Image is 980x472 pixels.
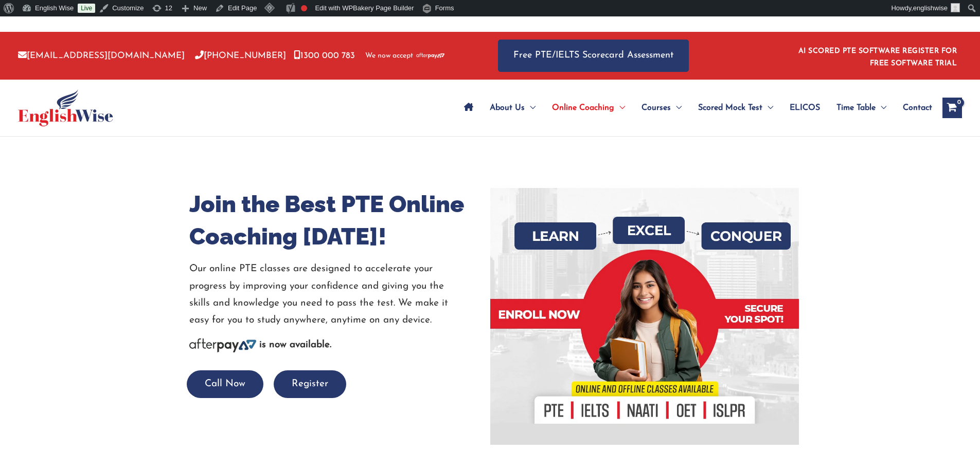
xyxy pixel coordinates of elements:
[490,90,525,126] span: About Us
[18,89,113,126] img: cropped-ew-logo
[456,90,932,126] nav: Site Navigation: Main Menu
[913,4,948,12] span: englishwise
[951,3,960,12] img: ashok kumar
[698,90,762,126] span: Scored Mock Test
[187,379,263,389] a: Call Now
[189,260,483,329] p: Our online PTE classes are designed to accelerate your progress by improving your confidence and ...
[259,340,331,350] b: is now available.
[274,370,346,399] button: Register
[552,90,614,126] span: Online Coaching
[187,370,263,399] button: Call Now
[895,90,932,126] a: Contact
[792,39,962,72] aside: Header Widget 1
[762,90,773,126] span: Menu Toggle
[690,90,781,126] a: Scored Mock TestMenu Toggle
[781,90,828,126] a: ELICOS
[416,53,444,59] img: Afterpay-Logo
[798,47,957,67] a: AI SCORED PTE SOFTWARE REGISTER FOR FREE SOFTWARE TRIAL
[189,338,256,352] img: Afterpay-Logo
[301,5,307,11] div: Focus keyphrase not set
[942,98,962,118] a: View Shopping Cart, empty
[876,90,886,126] span: Menu Toggle
[294,51,355,60] a: 1300 000 783
[544,90,633,126] a: Online CoachingMenu Toggle
[525,90,536,126] span: Menu Toggle
[365,51,413,61] span: We now accept
[614,90,625,126] span: Menu Toggle
[482,90,544,126] a: About UsMenu Toggle
[78,4,95,13] a: Live
[195,51,286,60] a: [PHONE_NUMBER]
[633,90,690,126] a: CoursesMenu Toggle
[828,90,895,126] a: Time TableMenu Toggle
[18,51,185,60] a: [EMAIL_ADDRESS][DOMAIN_NAME]
[790,90,820,126] span: ELICOS
[836,90,876,126] span: Time Table
[498,40,689,72] a: Free PTE/IELTS Scorecard Assessment
[274,379,346,389] a: Register
[642,90,671,126] span: Courses
[903,90,932,126] span: Contact
[671,90,682,126] span: Menu Toggle
[189,188,483,253] h1: Join the Best PTE Online Coaching [DATE]!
